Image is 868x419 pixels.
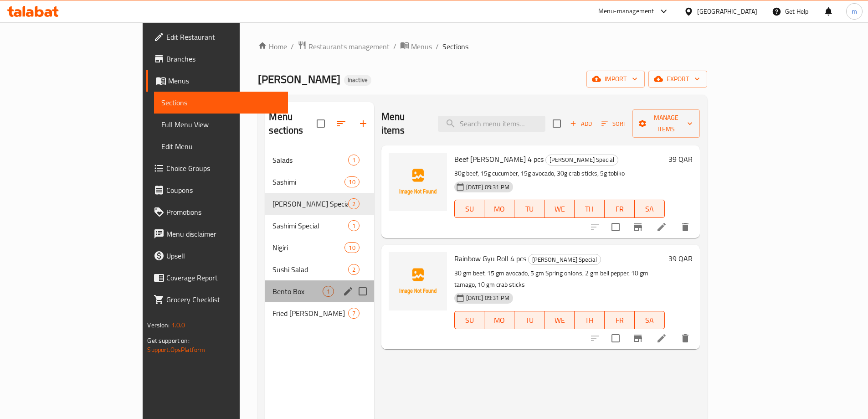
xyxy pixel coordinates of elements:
span: 1 [323,287,334,296]
h2: Menu sections [269,110,316,137]
span: import [594,73,637,85]
li: / [393,41,396,52]
button: Sort [599,117,629,131]
span: WE [548,314,571,327]
button: FR [605,311,635,329]
span: export [656,73,700,85]
span: Select to update [606,217,625,237]
span: [PERSON_NAME] Special [529,254,601,265]
button: FR [605,200,635,218]
span: 10 [345,243,359,252]
div: Nigiri10 [265,237,374,259]
span: Get support on: [147,335,189,347]
div: Bento Box1edit [265,280,374,302]
span: [DATE] 09:31 PM [462,294,513,302]
span: Inactive [344,76,371,84]
span: SA [638,314,661,327]
span: [DATE] 09:31 PM [462,183,513,191]
span: Sashimi [272,176,344,187]
span: Bento Box [272,286,322,297]
button: WE [544,311,575,329]
button: SU [454,200,485,218]
span: WE [548,202,571,216]
div: items [348,308,360,319]
p: 30 gm beef, 15 gm avocado, 5 gm Spring onions, 2 gm bell pepper, 10 gm tamago, 10 gm crab sticks [454,268,665,290]
a: Support.OpsPlatform [147,344,205,356]
h6: 39 QAR [668,252,693,265]
h6: 39 QAR [668,153,693,166]
span: SA [638,202,661,216]
span: Edit Restaurant [166,31,280,42]
span: Version: [147,319,169,331]
div: [PERSON_NAME] Special2 [265,193,374,215]
li: / [291,41,294,52]
nav: Menu sections [265,145,374,328]
a: Menu disclaimer [146,223,288,245]
button: MO [484,200,514,218]
span: Sushi Salad [272,264,348,275]
span: TU [518,202,541,216]
div: Menu-management [598,6,654,17]
img: Beef Teriyaki Maki 4 pcs [389,153,447,211]
span: Upsell [166,250,280,261]
a: Branches [146,48,288,70]
a: Edit Restaurant [146,26,288,48]
span: Promotions [166,207,280,217]
a: Sections [154,92,288,114]
div: Fried [PERSON_NAME]7 [265,302,374,324]
span: 1.0.0 [171,319,185,331]
a: Coverage Report [146,267,288,289]
a: Upsell [146,245,288,267]
span: Edit Menu [161,141,280,152]
a: Choice Groups [146,157,288,179]
span: 7 [349,309,359,318]
a: Restaurants management [298,41,390,52]
button: Manage items [632,109,700,138]
p: 30g beef, 15g cucumber, 15g avocado, 30g crab sticks, 5g tobiko [454,168,665,179]
span: Coupons [166,185,280,196]
span: Rainbow Gyu Roll 4 pcs [454,252,526,265]
div: Sashimi Special1 [265,215,374,237]
span: SU [458,202,481,216]
span: [PERSON_NAME] Special [546,155,618,165]
span: Beef [PERSON_NAME] 4 pcs [454,152,544,166]
button: TH [575,311,605,329]
a: Menus [400,41,432,52]
span: Sections [161,97,280,108]
span: TH [578,202,601,216]
span: Branches [166,53,280,64]
button: WE [544,200,575,218]
span: Restaurants management [308,41,390,52]
a: Promotions [146,201,288,223]
button: TU [514,200,544,218]
button: SA [635,200,665,218]
button: TU [514,311,544,329]
span: Menus [168,75,280,86]
a: Full Menu View [154,114,288,135]
button: TH [575,200,605,218]
a: Coupons [146,179,288,201]
span: MO [488,314,511,327]
span: Full Menu View [161,119,280,130]
div: Ura Maki Special [545,155,618,166]
div: Sushi Salad2 [265,259,374,280]
div: items [348,220,360,231]
span: Sashimi Special [272,220,348,231]
span: Nigiri [272,242,344,253]
span: Sort items [596,117,632,131]
div: items [344,242,359,253]
span: MO [488,202,511,216]
span: 10 [345,178,359,186]
span: FR [608,314,631,327]
span: Select all sections [311,114,330,133]
div: [GEOGRAPHIC_DATA] [697,6,757,16]
span: Sections [442,41,468,52]
h2: Menu items [381,110,427,137]
span: Menus [411,41,432,52]
span: Sort [601,119,627,129]
span: Select to update [606,329,625,348]
span: m [852,6,857,16]
span: Salads [272,155,348,166]
span: Fried [PERSON_NAME] [272,308,348,319]
span: 1 [349,156,359,165]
